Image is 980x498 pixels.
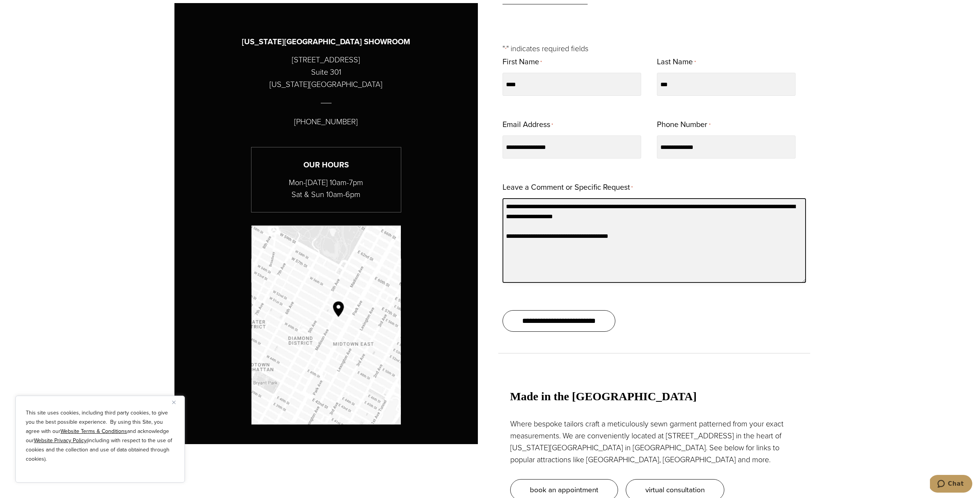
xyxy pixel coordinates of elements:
[172,401,176,404] img: Close
[251,177,401,201] p: Mon-[DATE] 10am-7pm Sat & Sun 10am-6pm
[172,398,181,407] button: Close
[251,226,401,424] img: Google map with pin showing Alan David location at Madison Avenue & 53rd Street NY
[657,55,695,70] label: Last Name
[657,117,710,132] label: Phone Number
[503,117,553,132] label: Email Address
[251,226,401,424] a: Map to Alan David Custom
[242,36,410,48] h3: [US_STATE][GEOGRAPHIC_DATA] SHOWROOM
[645,484,705,495] span: virtual consultation
[503,42,806,55] p: " " indicates required fields
[60,427,127,435] a: Website Terms & Conditions
[270,53,382,90] p: [STREET_ADDRESS] Suite 301 [US_STATE][GEOGRAPHIC_DATA]
[503,55,542,70] label: First Name
[503,180,633,195] label: Leave a Comment or Specific Request
[251,159,401,171] h3: Our Hours
[530,484,598,495] span: book an appointment
[930,475,972,494] iframe: Opens a widget where you can chat to one of our agents
[294,115,358,128] p: [PHONE_NUMBER]
[510,418,798,466] p: Where bespoke tailors craft a meticulously sewn garment patterned from your exact measurements. W...
[34,436,87,445] a: Website Privacy Policy
[26,408,174,464] p: This site uses cookies, including third party cookies, to give you the best possible experience. ...
[510,390,697,403] strong: Made in the [GEOGRAPHIC_DATA]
